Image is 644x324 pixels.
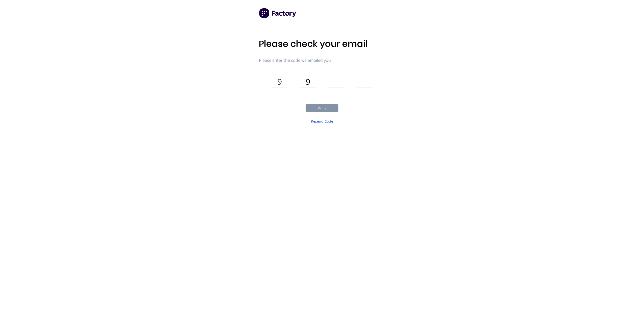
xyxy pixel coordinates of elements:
[259,38,385,49] h1: Please check your email
[307,79,313,85] keeper-lock: Open Keeper Popup
[259,8,297,18] img: Factory
[259,57,385,63] span: Please enter the code we emailed you
[306,116,338,126] button: Resend Code
[306,104,338,112] button: Verify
